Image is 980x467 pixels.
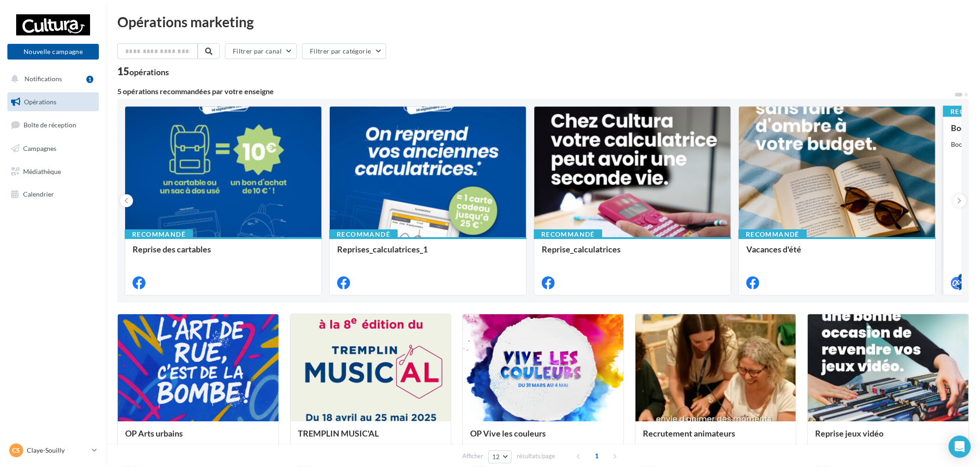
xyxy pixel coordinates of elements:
[949,436,971,458] div: Open Intercom Messenger
[738,229,807,239] div: Recommandé
[542,245,723,263] div: Reprise_calculatrices
[6,185,101,204] a: Calendrier
[517,452,555,461] span: résultats/page
[815,429,961,447] div: Reprise jeux vidéo
[746,245,928,263] div: Vacances d'été
[24,75,62,83] span: Notifications
[23,190,54,198] span: Calendrier
[117,15,969,29] div: Opérations marketing
[470,429,616,447] div: OP Vive les couleurs
[23,144,56,152] span: Campagnes
[6,162,101,181] a: Médiathèque
[129,68,169,76] div: opérations
[462,452,483,461] span: Afficher
[12,446,20,455] span: CS
[23,167,61,175] span: Médiathèque
[117,88,954,95] div: 5 opérations recommandées par votre enseigne
[643,429,789,447] div: Recrutement animateurs
[958,274,967,282] div: 4
[7,442,99,459] a: CS Claye-Souilly
[24,98,56,106] span: Opérations
[534,229,602,239] div: Recommandé
[133,245,314,263] div: Reprise des cartables
[488,450,512,463] button: 12
[6,115,101,135] a: Boîte de réception
[7,44,99,60] button: Nouvelle campagne
[329,229,398,239] div: Recommandé
[298,429,444,447] div: TREMPLIN MUSIC'AL
[6,92,101,112] a: Opérations
[125,429,271,447] div: OP Arts urbains
[86,76,93,83] div: 1
[24,121,76,129] span: Boîte de réception
[302,43,386,59] button: Filtrer par catégorie
[27,446,88,455] p: Claye-Souilly
[225,43,297,59] button: Filtrer par canal
[6,139,101,158] a: Campagnes
[337,245,519,263] div: Reprises_calculatrices_1
[117,66,169,77] div: 15
[125,229,193,239] div: Recommandé
[6,69,97,89] button: Notifications 1
[492,453,500,461] span: 12
[589,449,604,463] span: 1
